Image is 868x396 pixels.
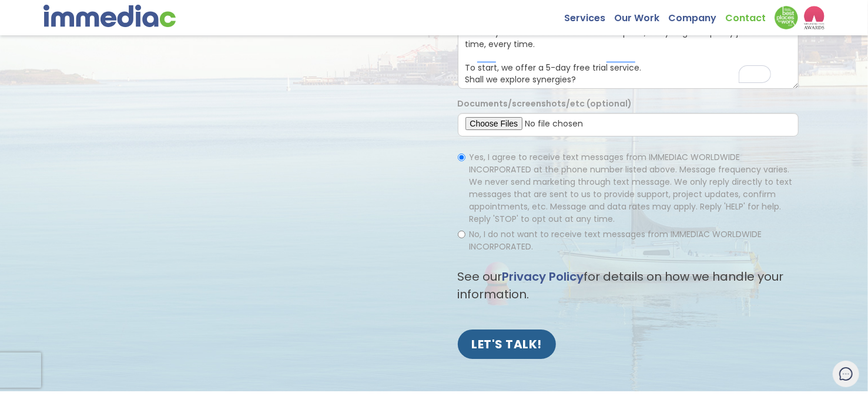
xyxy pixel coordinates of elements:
a: Services [564,6,614,24]
a: Company [668,6,725,24]
label: Documents/screenshots/etc (optional) [458,98,632,110]
input: Yes, I agree to receive text messages from IMMEDIAC WORLDWIDE INCORPORATED at the phone number li... [458,154,465,161]
span: Yes, I agree to receive text messages from IMMEDIAC WORLDWIDE INCORPORATED at the phone number li... [470,151,793,225]
span: No, I do not want to receive text messages from IMMEDIAC WORLDWIDE INCORPORATED. [470,228,762,252]
a: Contact [725,6,775,24]
a: Our Work [614,6,668,24]
p: See our for details on how we handle your information. [458,268,799,303]
img: logo2_wea_nobg.webp [804,6,825,29]
img: Down [775,6,798,29]
textarea: To enrich screen reader interactions, please activate Accessibility in Grammarly extension settings [458,1,799,89]
input: No, I do not want to receive text messages from IMMEDIAC WORLDWIDE INCORPORATED. [458,231,465,238]
a: Privacy Policy [502,268,584,285]
img: immediac [43,5,176,27]
input: LET'S TALK! [458,330,557,359]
